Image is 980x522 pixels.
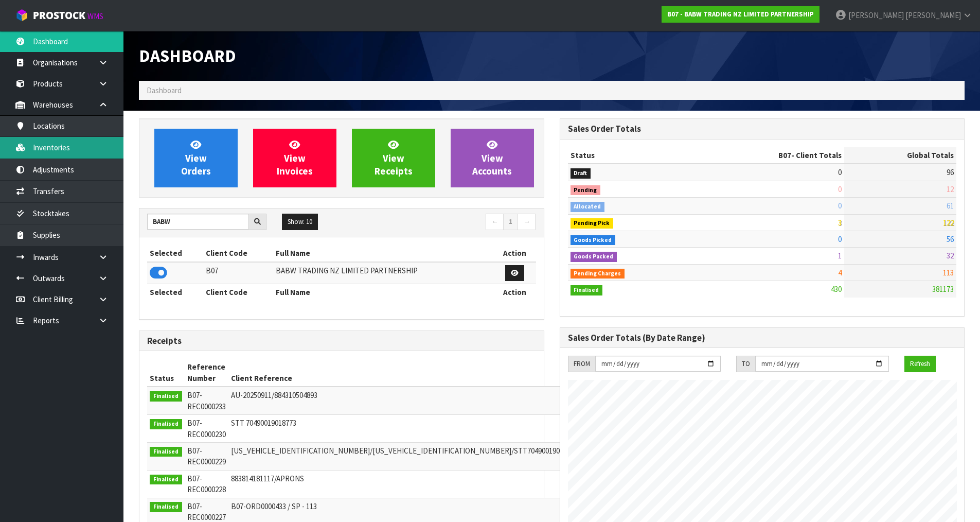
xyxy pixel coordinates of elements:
[150,419,182,429] span: Finalised
[150,475,182,485] span: Finalised
[150,502,182,512] span: Finalised
[150,391,182,402] span: Finalised
[904,356,936,372] button: Refresh
[778,150,791,160] span: B07
[147,336,536,346] h3: Receipts
[571,168,591,179] span: Draft
[831,284,842,294] span: 430
[451,129,534,187] a: ViewAccounts
[568,124,957,134] h3: Sales Order Totals
[15,9,28,22] img: cube-alt.png
[203,284,273,301] th: Client Code
[493,245,536,262] th: Action
[147,284,203,301] th: Selected
[147,214,249,230] input: Search clients
[838,234,842,244] span: 0
[273,262,493,284] td: BABW TRADING NZ LIMITED PARTNERSHIP
[150,447,182,457] span: Finalised
[273,245,493,262] th: Full Name
[503,214,518,230] a: 1
[33,9,85,22] span: ProStock
[838,268,842,277] span: 4
[187,390,226,411] span: B07-REC0000233
[231,390,317,400] span: AU-20250911/884310504893
[568,147,697,164] th: Status
[228,359,569,387] th: Client Reference
[947,251,954,260] span: 32
[943,218,954,228] span: 122
[568,356,595,372] div: FROM
[947,201,954,211] span: 61
[203,245,273,262] th: Client Code
[231,418,296,428] span: STT 70490019018773
[187,446,226,466] span: B07-REC0000229
[838,201,842,211] span: 0
[486,214,504,230] a: ←
[472,138,512,177] span: View Accounts
[147,85,182,95] span: Dashboard
[231,501,317,511] span: B07-ORD0000433 / SP - 113
[147,359,185,387] th: Status
[905,10,961,20] span: [PERSON_NAME]
[352,129,435,187] a: ViewReceipts
[493,284,536,301] th: Action
[571,252,617,262] span: Goods Packed
[844,147,956,164] th: Global Totals
[181,138,211,177] span: View Orders
[947,167,954,177] span: 96
[662,6,819,23] a: B07 - BABW TRADING NZ LIMITED PARTNERSHIP
[848,10,904,20] span: [PERSON_NAME]
[571,185,601,196] span: Pending
[947,234,954,244] span: 56
[203,262,273,284] td: B07
[253,129,336,187] a: ViewInvoices
[943,268,954,277] span: 113
[838,167,842,177] span: 0
[375,138,413,177] span: View Receipts
[947,184,954,194] span: 12
[518,214,536,230] a: →
[154,129,238,187] a: ViewOrders
[187,418,226,439] span: B07-REC0000230
[147,245,203,262] th: Selected
[838,184,842,194] span: 0
[667,10,814,19] strong: B07 - BABW TRADING NZ LIMITED PARTNERSHIP
[277,138,313,177] span: View Invoices
[185,359,228,387] th: Reference Number
[932,284,954,294] span: 381173
[231,474,304,483] span: 883814181117/APRONS
[736,356,755,372] div: TO
[273,284,493,301] th: Full Name
[139,45,236,66] span: Dashboard
[696,147,844,164] th: - Client Totals
[571,269,625,279] span: Pending Charges
[231,446,567,456] span: [US_VEHICLE_IDENTIFICATION_NUMBER]/[US_VEHICLE_IDENTIFICATION_NUMBER]/STT70490019018
[568,333,957,343] h3: Sales Order Totals (By Date Range)
[282,214,318,230] button: Show: 10
[187,474,226,494] span: B07-REC0000228
[349,214,536,232] nav: Page navigation
[571,235,616,246] span: Goods Picked
[571,202,605,212] span: Allocated
[571,285,603,295] span: Finalised
[187,501,226,522] span: B07-REC0000227
[838,251,842,260] span: 1
[838,218,842,228] span: 3
[87,11,103,21] small: WMS
[571,218,614,229] span: Pending Pick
